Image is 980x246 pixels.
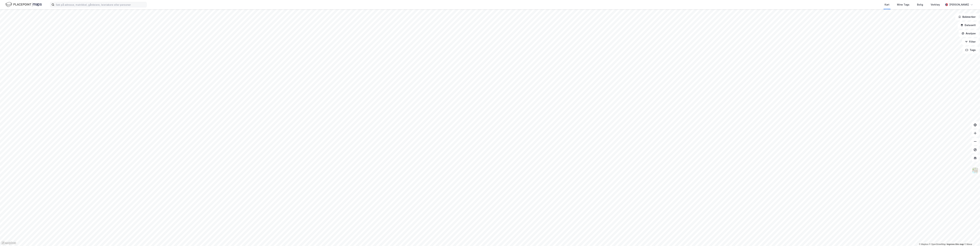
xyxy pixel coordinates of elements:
[6,2,42,8] img: logo.f888ab2527a4732fd821a326f86c7f29.svg
[963,229,980,246] iframe: Chat Widget
[963,229,980,246] div: Kontrollprogram for chat
[1,241,16,245] a: Mapbox homepage
[919,243,928,245] a: Mapbox
[962,38,979,45] button: Filter
[963,47,979,53] button: Tags
[885,3,889,7] div: Kart
[897,3,909,7] div: Mine Tags
[972,167,978,174] img: Z
[931,3,940,7] div: Verktøy
[955,13,979,20] button: Bokmerker
[949,3,969,7] div: [PERSON_NAME]
[958,22,979,29] button: Datasett
[959,30,979,37] button: Analyse
[947,243,964,245] a: Improve this map
[917,3,923,7] div: Bolig
[54,2,146,7] input: Søk på adresse, matrikkel, gårdeiere, leietakere eller personer
[929,243,946,245] a: OpenStreetMap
